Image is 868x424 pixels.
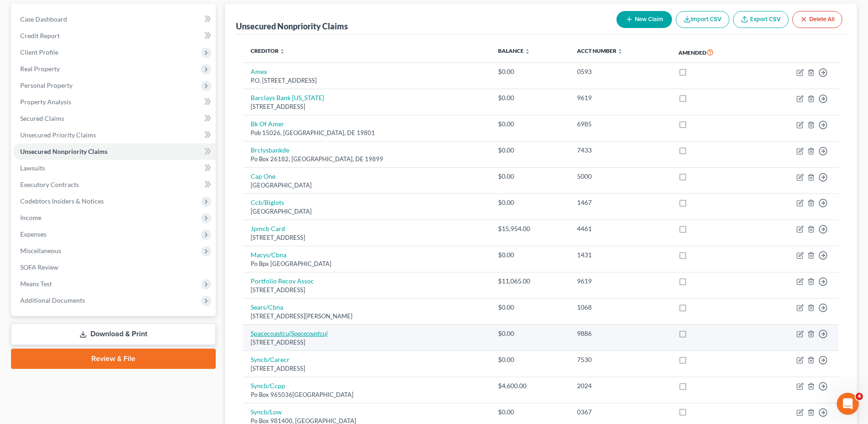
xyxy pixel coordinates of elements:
[280,49,285,54] i: unfold_more
[577,329,664,338] div: 9886
[251,233,483,242] div: [STREET_ADDRESS]
[13,127,216,143] a: Unsecured Priority Claims
[13,259,216,276] a: SOFA Review
[13,143,216,160] a: Unsecured Nonpriority Claims
[20,32,60,40] span: Credit Report
[251,329,328,337] a: Spacecoastcu(Spacecoastcu)
[251,94,324,102] a: Barclays Bank [US_STATE]
[236,21,348,32] div: Unsecured Nonpriority Claims
[616,11,672,28] button: New Claim
[251,251,286,259] a: Macys/Cbna
[577,407,664,417] div: 0367
[11,349,216,369] a: Review & File
[577,381,664,390] div: 2024
[251,277,314,285] a: Portfolio Recov Assoc
[792,11,842,28] button: Delete All
[837,393,859,415] iframe: Intercom live chat
[13,94,216,110] a: Property Analysis
[498,355,562,364] div: $0.00
[251,129,483,137] div: Pob 15026, [GEOGRAPHIC_DATA], DE 19801
[577,355,664,364] div: 7530
[251,303,283,311] a: Sears/Cbna
[251,76,483,85] div: P.O. [STREET_ADDRESS]
[20,214,41,221] span: Income
[577,303,664,312] div: 1068
[251,155,483,164] div: Po Box 26182, [GEOGRAPHIC_DATA], DE 19899
[251,356,290,363] a: Syncb/Carecr
[498,172,562,181] div: $0.00
[251,146,289,154] a: Brclysbankde
[577,198,664,207] div: 1467
[251,181,483,190] div: [GEOGRAPHIC_DATA]
[251,68,267,75] a: Amex
[251,120,284,128] a: Bk Of Amer
[20,263,58,271] span: SOFA Review
[498,303,562,312] div: $0.00
[498,407,562,417] div: $0.00
[498,250,562,260] div: $0.00
[20,230,46,238] span: Expenses
[671,42,755,63] th: Amended
[498,329,562,338] div: $0.00
[13,110,216,127] a: Secured Claims
[251,390,483,399] div: Po Box 965036[GEOGRAPHIC_DATA]
[11,323,216,345] a: Download & Print
[251,286,483,294] div: [STREET_ADDRESS]
[251,198,284,206] a: Ccb/Biglots
[251,207,483,216] div: [GEOGRAPHIC_DATA]
[498,381,562,390] div: $4,600.00
[251,364,483,373] div: [STREET_ADDRESS]
[20,114,64,122] span: Secured Claims
[498,67,562,76] div: $0.00
[251,225,285,232] a: Jpmcb Card
[13,28,216,44] a: Credit Report
[20,164,45,172] span: Lawsuits
[577,224,664,233] div: 4461
[251,408,282,416] a: Syncb/Low
[577,67,664,76] div: 0593
[251,312,483,321] div: [STREET_ADDRESS][PERSON_NAME]
[20,181,79,188] span: Executory Contracts
[20,48,58,56] span: Client Profile
[20,296,85,304] span: Additional Documents
[577,172,664,181] div: 5000
[498,93,562,102] div: $0.00
[498,224,562,233] div: $15,954.00
[20,147,107,155] span: Unsecured Nonpriority Claims
[251,172,275,180] a: Cap One
[498,47,530,54] a: Balance unfold_more
[498,146,562,155] div: $0.00
[20,81,73,89] span: Personal Property
[251,382,285,390] a: Syncb/Ccpp
[251,102,483,111] div: [STREET_ADDRESS]
[13,176,216,193] a: Executory Contracts
[498,277,562,286] div: $11,065.00
[617,49,623,54] i: unfold_more
[20,197,104,205] span: Codebtors Insiders & Notices
[251,260,483,268] div: Po Bpx [GEOGRAPHIC_DATA]
[20,280,52,288] span: Means Test
[20,98,71,106] span: Property Analysis
[733,11,789,28] a: Export CSV
[577,277,664,286] div: 9619
[498,119,562,129] div: $0.00
[289,329,328,337] i: (Spacecoastcu)
[577,250,664,260] div: 1431
[20,15,67,23] span: Case Dashboard
[13,160,216,176] a: Lawsuits
[20,65,60,73] span: Real Property
[13,11,216,28] a: Case Dashboard
[577,47,623,54] a: Acct Number unfold_more
[251,338,483,347] div: [STREET_ADDRESS]
[577,146,664,155] div: 7433
[856,393,863,400] span: 4
[577,119,664,129] div: 6985
[525,49,530,54] i: unfold_more
[251,47,285,54] a: Creditor unfold_more
[20,131,96,139] span: Unsecured Priority Claims
[676,11,729,28] button: Import CSV
[577,93,664,102] div: 9619
[498,198,562,207] div: $0.00
[20,247,61,254] span: Miscellaneous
